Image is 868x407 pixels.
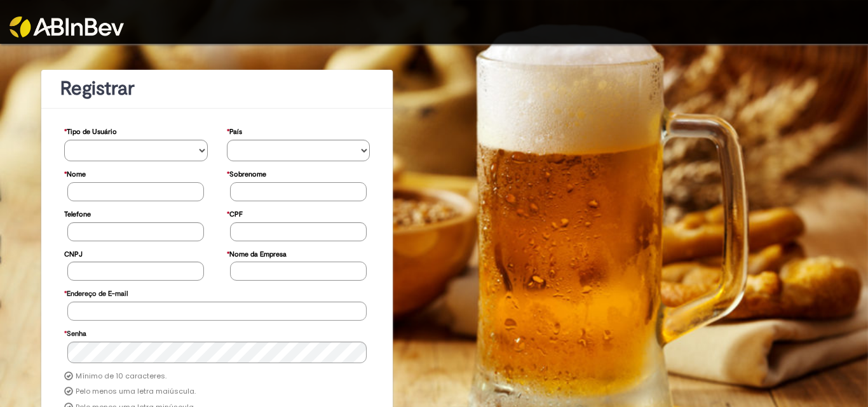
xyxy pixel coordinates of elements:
[64,244,83,262] label: CNPJ
[64,283,128,302] label: Endereço de E-mail
[64,121,117,140] label: Tipo de Usuário
[76,371,166,382] label: Mínimo de 10 caracteres.
[76,387,196,397] label: Pelo menos uma letra maiúscula.
[64,323,86,342] label: Senha
[60,78,374,99] h1: Registrar
[227,164,266,182] label: Sobrenome
[10,17,124,37] img: ABInbev-white.png
[227,204,243,222] label: CPF
[227,244,287,262] label: Nome da Empresa
[64,204,91,222] label: Telefone
[227,121,242,140] label: País
[64,164,86,182] label: Nome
